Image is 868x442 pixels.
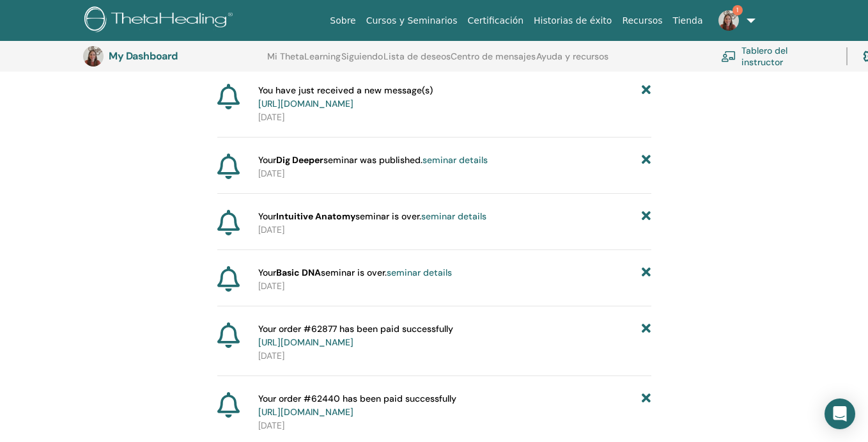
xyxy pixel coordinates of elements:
[258,167,651,180] p: [DATE]
[718,10,739,31] img: default.jpg
[384,51,451,72] a: Lista de deseos
[258,223,651,237] p: [DATE]
[825,399,855,429] div: Open Intercom Messenger
[276,267,321,278] strong: Basic DNA
[668,9,708,33] a: Tienda
[258,392,456,419] span: Your order #62440 has been paid successfully
[529,9,617,33] a: Historias de éxito
[276,154,323,166] strong: Dig Deeper
[721,42,831,70] a: Tablero del instructor
[387,267,452,278] a: seminar details
[258,154,488,167] span: Your seminar was published.
[258,406,353,418] a: [URL][DOMAIN_NAME]
[258,419,651,432] p: [DATE]
[361,9,463,33] a: Cursos y Seminarios
[325,9,360,33] a: Sobre
[421,210,486,222] a: seminar details
[258,322,453,349] span: Your order #62877 has been paid successfully
[258,111,651,124] p: [DATE]
[109,50,236,62] h3: My Dashboard
[258,84,433,111] span: You have just received a new message(s)
[341,51,383,72] a: Siguiendo
[451,51,536,72] a: Centro de mensajes
[462,9,529,33] a: Certificación
[258,280,651,293] p: [DATE]
[721,51,736,62] img: chalkboard-teacher.svg
[732,5,743,15] span: 1
[258,98,353,109] a: [URL][DOMAIN_NAME]
[258,336,353,348] a: [URL][DOMAIN_NAME]
[276,210,355,222] strong: Intuitive Anatomy
[267,51,341,72] a: Mi ThetaLearning
[83,46,104,67] img: default.jpg
[617,9,667,33] a: Recursos
[536,51,608,72] a: Ayuda y recursos
[84,6,237,35] img: logo.png
[422,154,488,166] a: seminar details
[258,210,486,223] span: Your seminar is over.
[258,266,452,280] span: Your seminar is over.
[258,349,651,363] p: [DATE]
